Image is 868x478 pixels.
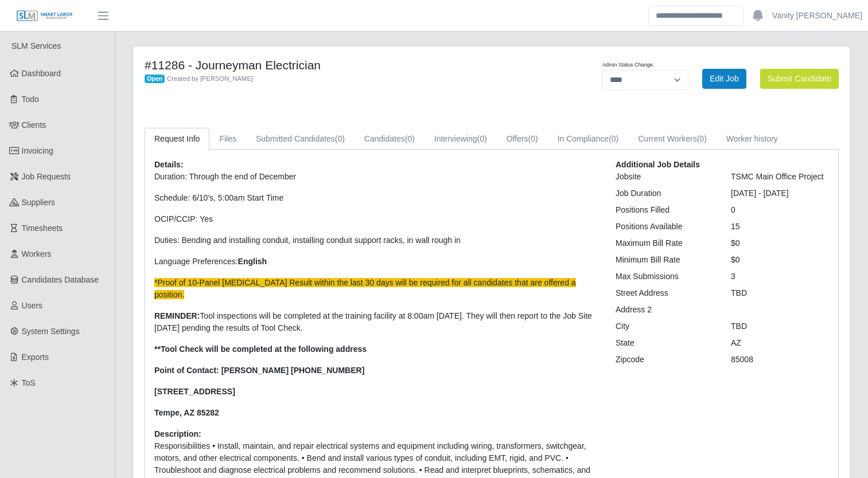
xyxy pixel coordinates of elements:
span: Created by [PERSON_NAME] [167,75,253,82]
b: Description: [154,429,201,438]
div: Job Duration [607,187,722,199]
div: [DATE] - [DATE] [722,187,838,199]
div: State [607,337,722,349]
span: Suppliers [22,198,55,207]
div: 85008 [722,354,838,366]
h4: #11286 - Journeyman Electrician [145,58,542,72]
p: Schedule: 6/10's, 5:00am Start Time [154,192,598,204]
strong: **Tool Check will be completed at the following address [154,344,367,354]
p: Duties: B [154,234,598,246]
a: Request Info [145,128,209,150]
div: Address 2 [607,304,722,316]
b: Additional Job Details [616,160,700,169]
strong: Point of Contact: [PERSON_NAME] [PHONE_NUMBER] [154,366,364,375]
a: Candidates [355,128,425,150]
a: Current Workers [628,128,717,150]
a: Worker history [717,128,788,150]
div: 0 [722,204,838,216]
span: (0) [405,134,415,143]
strong: [STREET_ADDRESS] [154,387,235,396]
div: Maximum Bill Rate [607,237,722,249]
div: 15 [722,221,838,233]
div: TBD [722,287,838,299]
a: Files [209,128,246,150]
img: SLM Logo [16,10,73,22]
a: Edit Job [702,69,746,89]
div: Zipcode [607,354,722,366]
div: TBD [722,320,838,332]
span: ending and installing conduit, installing conduit support racks, in wall rough in [187,236,461,245]
label: Admin Status Change: [602,61,654,69]
span: Workers [22,249,52,258]
span: System Settings [22,327,80,336]
span: Dashboard [22,69,61,78]
div: Jobsite [607,171,722,183]
div: Positions Filled [607,204,722,216]
span: (0) [697,134,707,143]
p: Duration: Through the end of December [154,171,598,183]
p: OCIP/CCIP: Yes [154,213,598,225]
a: Vanity [PERSON_NAME] [772,10,862,22]
span: Users [22,301,43,310]
span: *Proof of 10-Panel [MEDICAL_DATA] Result within the last 30 days will be required for all candida... [154,278,576,299]
div: Minimum Bill Rate [607,254,722,266]
a: Interviewing [425,128,497,150]
span: Job Requests [22,172,71,181]
input: Search [648,6,744,26]
span: ToS [22,378,36,387]
span: Clients [22,120,46,130]
strong: REMINDER: [154,311,200,320]
span: Candidates Database [22,275,99,284]
span: Timesheets [22,224,63,233]
div: Max Submissions [607,271,722,283]
a: Offers [497,128,548,150]
span: (0) [335,134,345,143]
div: TSMC Main Office Project [722,171,838,183]
p: Tool inspections will be completed at the training facility at 8:00am [DATE]. They will then repo... [154,310,598,334]
strong: Tempe, AZ 85282 [154,408,219,417]
div: Positions Available [607,221,722,233]
span: (0) [528,134,538,143]
b: Details: [154,160,184,169]
span: (0) [609,134,618,143]
span: Invoicing [22,146,53,155]
span: Open [145,75,165,84]
span: Todo [22,95,39,104]
div: $0 [722,254,838,266]
a: Submitted Candidates [246,128,355,150]
span: (0) [477,134,487,143]
span: Exports [22,352,49,362]
span: SLM Services [11,41,61,50]
div: AZ [722,337,838,349]
a: In Compliance [548,128,629,150]
div: $0 [722,237,838,249]
strong: English [238,257,267,266]
div: City [607,320,722,332]
div: Street Address [607,287,722,299]
div: 3 [722,271,838,283]
p: Language Preferences: [154,256,598,268]
button: Submit Candidate [760,69,839,89]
